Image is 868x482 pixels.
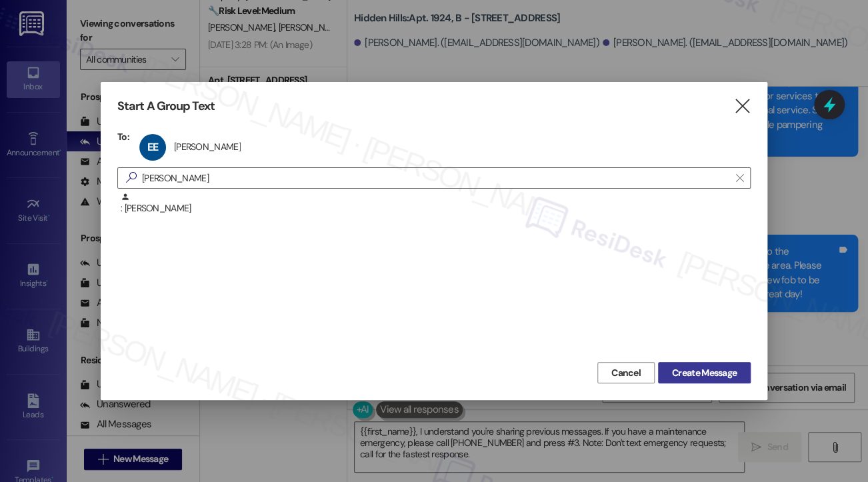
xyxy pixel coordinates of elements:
button: Cancel [597,362,655,383]
span: EE [147,140,158,154]
div: [PERSON_NAME] [174,141,241,153]
button: Clear text [729,168,750,188]
div: : [PERSON_NAME] [117,192,751,225]
h3: To: [117,131,129,143]
i:  [733,99,751,113]
input: Search for any contact or apartment [142,169,729,187]
button: Create Message [658,362,751,383]
span: Create Message [672,366,737,380]
i:  [121,171,142,185]
h3: Start A Group Text [117,99,215,114]
div: : [PERSON_NAME] [121,192,751,215]
span: Cancel [611,366,641,380]
i:  [735,173,743,183]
